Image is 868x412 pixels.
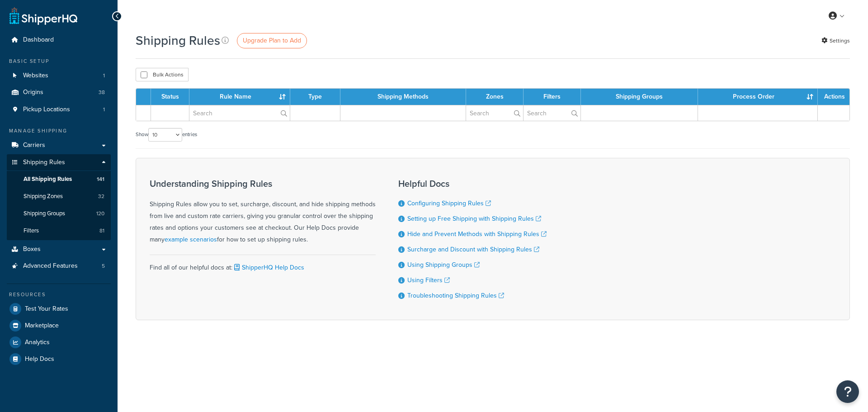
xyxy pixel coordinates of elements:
a: Pickup Locations 1 [7,101,111,118]
span: Pickup Locations [23,106,70,114]
th: Filters [524,89,581,105]
li: Advanced Features [7,258,111,275]
a: ShipperHQ Help Docs [232,263,304,272]
li: All Shipping Rules [7,171,111,188]
a: Test Your Rates [7,301,111,317]
a: Help Docs [7,351,111,367]
li: Pickup Locations [7,101,111,118]
span: Filters [24,227,39,235]
a: Boxes [7,241,111,258]
span: 32 [98,193,104,200]
h3: Understanding Shipping Rules [150,179,376,189]
a: Dashboard [7,32,111,48]
a: Shipping Groups 120 [7,205,111,222]
span: Shipping Groups [24,210,65,218]
span: Dashboard [23,36,54,44]
li: Shipping Zones [7,188,111,205]
span: 5 [102,262,105,270]
a: Analytics [7,334,111,350]
th: Shipping Methods [340,89,466,105]
a: Filters 81 [7,223,111,239]
span: 81 [99,227,104,235]
li: Shipping Groups [7,205,111,222]
span: Upgrade Plan to Add [243,36,301,45]
th: Process Order [698,89,818,105]
a: Upgrade Plan to Add [237,33,307,48]
a: Hide and Prevent Methods with Shipping Rules [407,229,547,239]
li: Filters [7,223,111,239]
span: Origins [23,89,43,96]
h1: Shipping Rules [136,32,220,49]
span: Marketplace [25,322,59,330]
th: Rule Name [189,89,290,105]
input: Search [466,105,523,121]
span: Websites [23,72,48,80]
div: Resources [7,291,111,298]
span: Shipping Rules [23,159,65,166]
a: Setting up Free Shipping with Shipping Rules [407,214,541,223]
span: Shipping Zones [24,193,63,200]
select: Showentries [148,128,182,142]
a: Shipping Zones 32 [7,188,111,205]
a: Using Filters [407,275,450,285]
span: 1 [103,106,105,114]
span: Advanced Features [23,262,78,270]
div: Shipping Rules allow you to set, surcharge, discount, and hide shipping methods from live and cus... [150,179,376,246]
th: Actions [818,89,849,105]
span: 38 [99,89,105,96]
span: All Shipping Rules [24,175,72,183]
span: Boxes [23,246,41,253]
span: 1 [103,72,105,80]
span: 120 [96,210,104,218]
span: Analytics [25,339,50,346]
li: Websites [7,67,111,84]
th: Type [290,89,340,105]
button: Open Resource Center [836,380,859,403]
a: ShipperHQ Home [9,7,77,25]
a: example scenarios [165,235,217,244]
span: Carriers [23,142,45,149]
a: Websites 1 [7,67,111,84]
h3: Helpful Docs [398,179,547,189]
div: Basic Setup [7,57,111,65]
th: Shipping Groups [581,89,698,105]
span: Test Your Rates [25,305,68,313]
a: Configuring Shipping Rules [407,199,491,208]
div: Manage Shipping [7,127,111,135]
a: Settings [821,34,850,47]
span: Help Docs [25,355,54,363]
th: Status [151,89,189,105]
a: Using Shipping Groups [407,260,480,270]
li: Origins [7,84,111,101]
a: Shipping Rules [7,154,111,171]
button: Bulk Actions [136,68,189,81]
a: Origins 38 [7,84,111,101]
li: Shipping Rules [7,154,111,240]
div: Find all of our helpful docs at: [150,255,376,274]
input: Search [524,105,580,121]
a: Troubleshooting Shipping Rules [407,291,504,300]
a: Marketplace [7,317,111,334]
a: All Shipping Rules 141 [7,171,111,188]
a: Advanced Features 5 [7,258,111,275]
a: Surcharge and Discount with Shipping Rules [407,245,539,254]
label: Show entries [136,128,197,142]
a: Carriers [7,137,111,154]
th: Zones [466,89,524,105]
input: Search [189,105,290,121]
span: 141 [97,175,104,183]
